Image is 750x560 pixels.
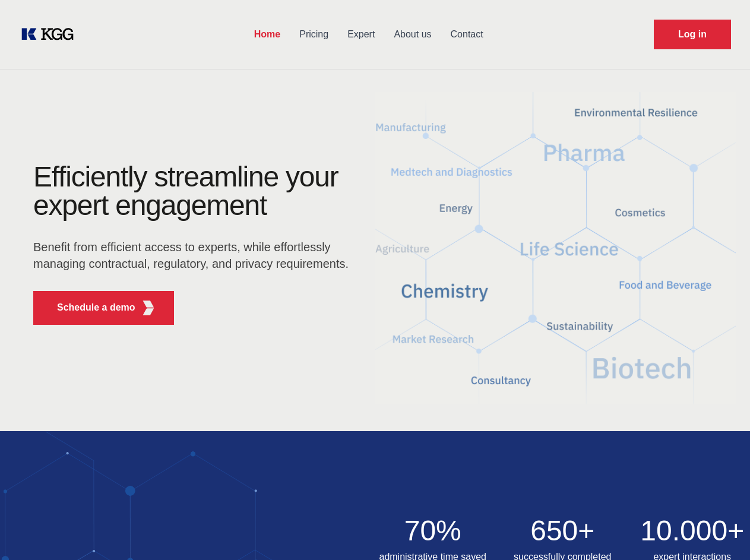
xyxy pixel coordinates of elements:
img: KGG Fifth Element RED [375,77,736,419]
a: Contact [441,19,493,50]
a: Request Demo [654,20,731,49]
a: Expert [338,19,384,50]
h1: Efficiently streamline your expert engagement [33,163,356,220]
p: Schedule a demo [57,300,135,315]
button: Schedule a demoKGG Fifth Element RED [33,291,174,325]
a: About us [384,19,441,50]
a: Pricing [290,19,338,50]
img: KGG Fifth Element RED [141,300,156,315]
h2: 70% [375,517,491,545]
p: Benefit from efficient access to experts, while effortlessly managing contractual, regulatory, an... [33,239,356,272]
a: Home [245,19,290,50]
a: KOL Knowledge Platform: Talk to Key External Experts (KEE) [19,25,83,44]
h2: 650+ [505,517,621,545]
